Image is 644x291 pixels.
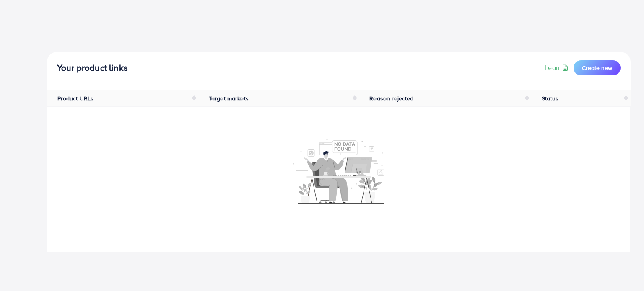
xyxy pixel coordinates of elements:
span: Target markets [209,94,249,103]
a: Learn [545,63,570,72]
h4: Your product links [57,63,128,73]
span: Create new [582,64,612,72]
span: Status [542,94,558,103]
span: Product URLs [57,94,94,103]
button: Create new [574,60,621,75]
img: No account [293,138,384,204]
span: Reason rejected [369,94,413,103]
